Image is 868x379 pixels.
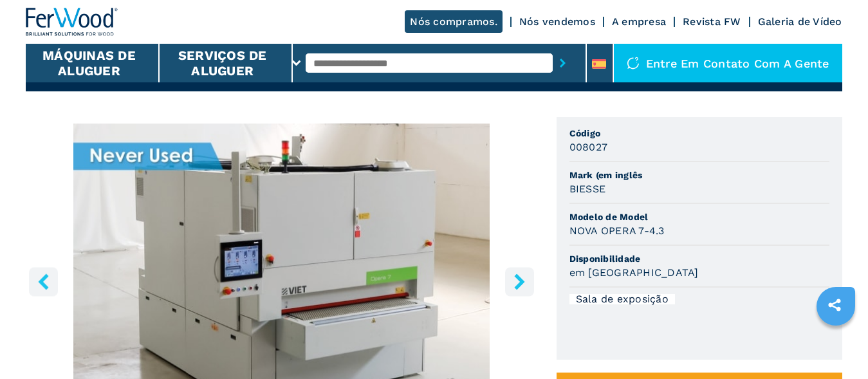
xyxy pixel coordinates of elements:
span: Código [569,127,829,140]
span: Disponibilidade [569,252,829,265]
a: Revista FW [683,15,741,28]
img: Entre em contato com a gente [627,57,640,69]
a: A empresa [612,15,666,28]
a: Nós vendemos [519,15,595,28]
a: Galeria de Vídeo [758,15,842,28]
button: Botão direito [505,267,534,296]
h3: NOVA OPERA 7-4.3 [569,223,665,238]
a: Nós compramos. [405,10,503,33]
h3: 008027 [569,140,608,154]
span: Mark (em inglês [569,169,829,181]
img: Ferwood (em inglês) [26,8,118,36]
span: Modelo de Model [569,210,829,223]
div: Sala de exposição [569,294,675,304]
div: Entre em contato com a gente [614,44,842,82]
button: Botão esquerdo [29,267,58,296]
button: Submit-button [553,48,573,78]
iframe: Chat [813,321,858,369]
button: Serviços de aluguer [160,48,286,79]
a: sharethis (em inglês) [818,289,851,321]
h3: em [GEOGRAPHIC_DATA] [569,265,699,280]
h3: BIESSE [569,181,606,196]
button: Máquinas de aluguer [26,48,152,79]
